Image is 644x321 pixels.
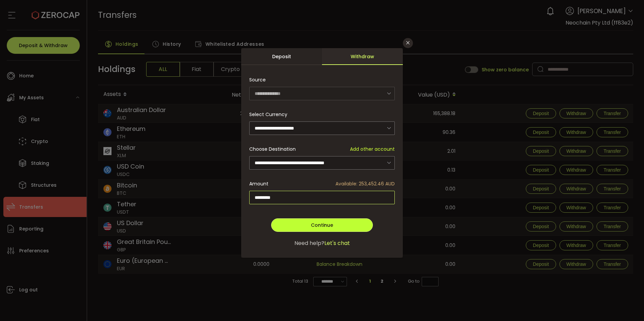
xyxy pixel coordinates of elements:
[249,180,268,187] span: Amount
[324,239,350,247] span: Let's chat
[294,239,324,247] span: Need help?
[350,146,395,153] span: Add other account
[311,222,333,228] span: Continue
[241,48,322,65] div: Deposit
[249,73,266,86] span: Source
[249,146,296,153] span: Choose Destination
[249,111,291,118] label: Select Currency
[322,48,403,65] div: Withdraw
[271,218,373,232] button: Continue
[610,289,644,321] iframe: Chat Widget
[241,48,403,258] div: dialog
[335,180,395,187] span: Available: 253,452.46 AUD
[403,38,413,48] button: Close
